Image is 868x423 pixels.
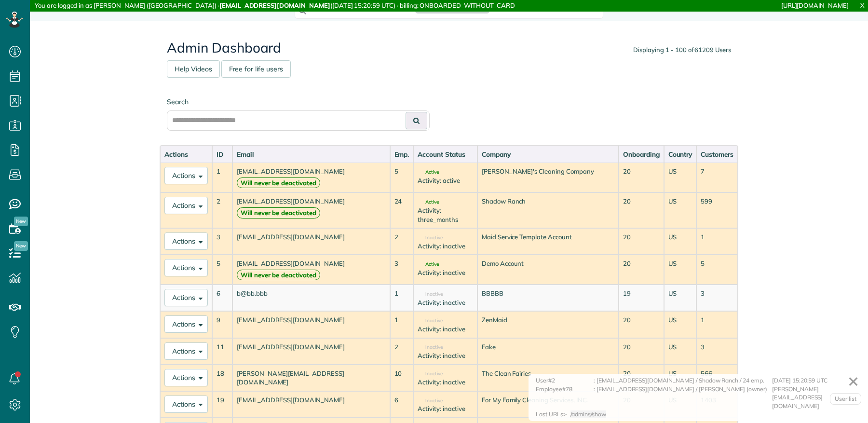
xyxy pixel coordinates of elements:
button: Actions [164,232,208,250]
td: 20 [619,255,664,285]
div: Employee#78 [536,385,594,410]
td: 3 [390,255,414,285]
div: Activity: inactive [418,378,473,387]
button: Actions [164,396,208,413]
td: 20 [619,192,664,228]
td: 5 [212,255,232,285]
td: [PERSON_NAME][EMAIL_ADDRESS][DOMAIN_NAME] [232,365,390,391]
td: 1 [390,311,414,338]
td: BBBBB [477,285,619,311]
td: [EMAIL_ADDRESS][DOMAIN_NAME] [232,163,390,192]
td: 9 [212,311,232,338]
div: User#2 [536,376,594,385]
td: 18 [212,365,232,391]
td: [EMAIL_ADDRESS][DOMAIN_NAME] [232,228,390,255]
a: ✕ [843,370,864,393]
span: Inactive [418,292,443,297]
div: Activity: three_months [418,206,473,224]
button: Actions [164,167,208,184]
button: Actions [164,197,208,214]
td: [EMAIL_ADDRESS][DOMAIN_NAME] [232,192,390,228]
td: 19 [619,285,664,311]
div: Activity: inactive [418,298,473,307]
td: 20 [619,311,664,338]
td: 19 [212,391,232,418]
div: : [EMAIL_ADDRESS][DOMAIN_NAME] / [PERSON_NAME] (owner) [594,385,772,410]
td: Shadow Ranch [477,192,619,228]
button: Actions [164,369,208,386]
td: 2 [212,192,232,228]
span: New [14,241,28,251]
td: 20 [619,338,664,365]
strong: [EMAIL_ADDRESS][DOMAIN_NAME] [219,1,330,9]
td: 6 [390,391,414,418]
td: The Clean Fairies [477,365,619,391]
button: Actions [164,342,208,360]
div: Displaying 1 - 100 of 61209 Users [633,45,731,55]
td: 3 [212,228,232,255]
div: Company [482,150,614,159]
td: For My Family Cleaning Services, INC. [477,391,619,418]
div: Activity: inactive [418,351,473,360]
td: [PERSON_NAME]'s Cleaning Company [477,163,619,192]
button: Actions [164,289,208,306]
div: [DATE] 15:20:59 UTC [772,376,859,385]
div: Activity: active [418,176,473,185]
div: Customers [701,150,733,159]
td: US [664,228,697,255]
td: 2 [390,338,414,365]
td: 10 [390,365,414,391]
span: Inactive [418,371,443,376]
td: 566 [696,365,738,391]
td: 20 [619,365,664,391]
td: 2 [390,228,414,255]
button: Actions [164,259,208,276]
td: Fake [477,338,619,365]
td: 599 [696,192,738,228]
div: Activity: inactive [418,268,473,277]
strong: Will never be deactivated [237,207,320,218]
td: US [664,311,697,338]
td: US [664,192,697,228]
td: 11 [212,338,232,365]
div: > [563,410,610,419]
span: Inactive [418,235,443,240]
div: Activity: inactive [418,404,473,413]
td: 24 [390,192,414,228]
div: Emp. [394,150,409,159]
div: Country [668,150,692,159]
button: Actions [164,315,208,333]
a: Help Videos [167,60,220,78]
td: 5 [696,255,738,285]
td: 7 [696,163,738,192]
td: US [664,285,697,311]
span: Inactive [418,345,443,350]
td: US [664,163,697,192]
td: 3 [696,338,738,365]
div: ID [217,150,228,159]
div: Email [237,150,386,159]
td: b@bb.bbb [232,285,390,311]
a: Free for life users [221,60,291,78]
div: Activity: inactive [418,325,473,334]
strong: Will never be deactivated [237,270,320,281]
div: Account Status [418,150,473,159]
td: 1 [390,285,414,311]
td: [EMAIL_ADDRESS][DOMAIN_NAME] [232,255,390,285]
strong: Will never be deactivated [237,177,320,189]
div: Actions [164,150,208,159]
td: 1 [696,311,738,338]
td: ZenMaid [477,311,619,338]
td: [EMAIL_ADDRESS][DOMAIN_NAME] [232,311,390,338]
span: Inactive [418,318,443,323]
a: [URL][DOMAIN_NAME] [781,1,849,9]
td: Demo Account [477,255,619,285]
td: 20 [619,228,664,255]
div: [PERSON_NAME][EMAIL_ADDRESS][DOMAIN_NAME] [772,385,859,410]
div: Last URLs [536,410,563,419]
td: 1 [696,228,738,255]
div: Onboarding [623,150,660,159]
td: [EMAIL_ADDRESS][DOMAIN_NAME] [232,338,390,365]
td: [EMAIL_ADDRESS][DOMAIN_NAME] [232,391,390,418]
span: Active [418,200,439,205]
